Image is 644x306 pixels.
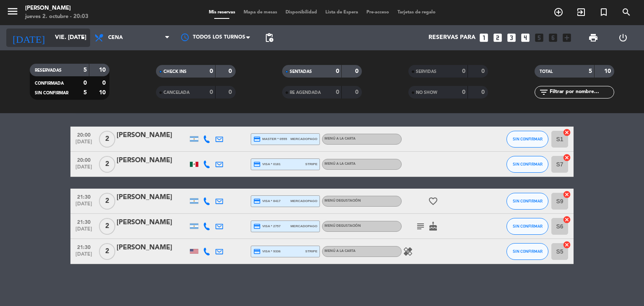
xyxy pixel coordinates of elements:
[520,32,531,43] i: looks_4
[428,221,438,231] i: cake
[73,201,94,211] span: [DATE]
[73,164,94,174] span: [DATE]
[492,32,503,43] i: looks_two
[6,5,19,18] i: menu
[108,35,123,41] span: Cena
[540,70,553,74] span: TOTAL
[73,139,94,149] span: [DATE]
[83,80,87,86] strong: 0
[117,192,188,203] div: [PERSON_NAME]
[253,197,261,205] i: credit_card
[604,68,613,74] strong: 10
[99,156,115,173] span: 2
[393,10,440,15] span: Tarjetas de regalo
[428,34,475,41] span: Reservas para
[264,33,274,43] span: pending_actions
[290,91,321,95] span: RE AGENDADA
[506,32,517,43] i: looks_3
[229,68,234,74] strong: 0
[253,135,287,143] span: master * 0555
[462,89,465,95] strong: 0
[210,89,213,95] strong: 0
[73,217,94,226] span: 21:30
[253,248,280,255] span: visa * 9336
[403,246,413,257] i: healing
[513,199,543,203] span: SIN CONFIRMAR
[325,249,356,253] span: MENÚ A LA CARTA
[73,155,94,164] span: 20:00
[6,29,51,47] i: [DATE]
[78,33,88,43] i: arrow_drop_down
[618,33,628,43] i: power_settings_new
[534,32,545,43] i: looks_5
[589,68,592,74] strong: 5
[83,67,87,73] strong: 5
[253,135,261,143] i: credit_card
[164,91,190,95] span: CANCELADA
[305,161,317,167] span: stripe
[553,7,563,17] i: add_circle_outline
[563,215,571,224] i: cancel
[73,242,94,252] span: 21:30
[253,197,280,205] span: visa * 8417
[336,68,339,74] strong: 0
[563,241,571,249] i: cancel
[561,32,572,43] i: add_box
[253,161,280,168] span: visa * 0181
[35,68,62,73] span: RESERVADAS
[563,128,571,137] i: cancel
[73,130,94,139] span: 20:00
[117,155,188,166] div: [PERSON_NAME]
[539,87,549,97] i: filter_list
[416,70,436,74] span: SERVIDAS
[563,190,571,199] i: cancel
[291,198,317,204] span: mercadopago
[576,7,586,17] i: exit_to_app
[415,221,426,231] i: subject
[549,88,614,97] input: Filtrar por nombre...
[210,68,213,74] strong: 0
[99,131,115,148] span: 2
[548,32,558,43] i: looks_6
[291,136,317,142] span: mercadopago
[325,224,361,228] span: MENÚ DEGUSTACIÓN
[35,81,64,86] span: CONFIRMADA
[35,91,68,95] span: SIN CONFIRMAR
[239,10,281,15] span: Mapa de mesas
[291,223,317,229] span: mercadopago
[599,7,609,17] i: turned_in_not
[73,226,94,236] span: [DATE]
[321,10,362,15] span: Lista de Espera
[83,90,87,96] strong: 5
[102,80,107,86] strong: 0
[513,162,543,166] span: SIN CONFIRMAR
[253,248,261,255] i: credit_card
[336,89,339,95] strong: 0
[73,252,94,261] span: [DATE]
[355,89,360,95] strong: 0
[253,223,280,230] span: visa * 2757
[117,242,188,253] div: [PERSON_NAME]
[25,4,88,13] div: [PERSON_NAME]
[325,162,356,166] span: MENÚ A LA CARTA
[362,10,393,15] span: Pre-acceso
[253,223,261,230] i: credit_card
[325,137,356,140] span: MENÚ A LA CARTA
[513,249,543,254] span: SIN CONFIRMAR
[428,196,438,206] i: favorite_border
[164,70,187,74] span: CHECK INS
[481,89,486,95] strong: 0
[73,192,94,201] span: 21:30
[99,90,107,96] strong: 10
[305,249,317,254] span: stripe
[621,7,631,17] i: search
[478,32,489,43] i: looks_one
[229,89,234,95] strong: 0
[608,25,638,50] div: LOG OUT
[481,68,486,74] strong: 0
[325,199,361,202] span: MENÚ DEGUSTACIÓN
[281,10,321,15] span: Disponibilidad
[253,161,261,168] i: credit_card
[117,130,188,141] div: [PERSON_NAME]
[588,33,598,43] span: print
